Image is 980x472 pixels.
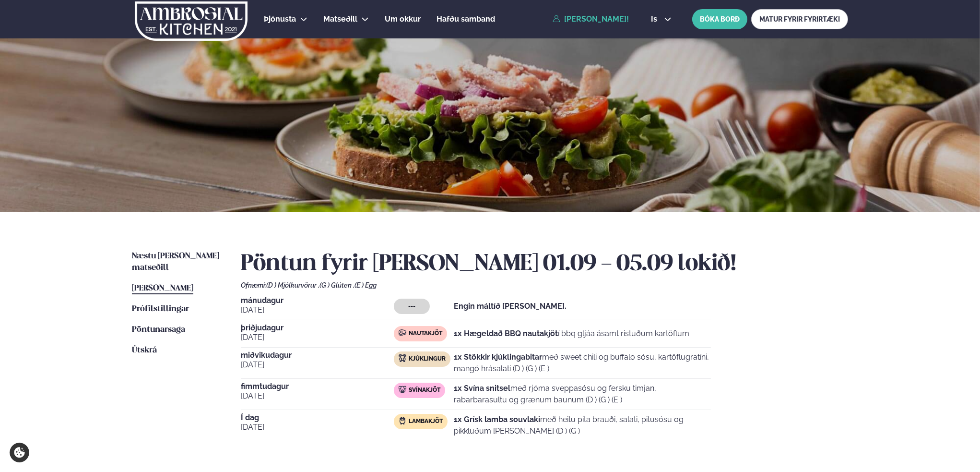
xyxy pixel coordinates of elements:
h2: Pöntun fyrir [PERSON_NAME] 01.09 - 05.09 lokið! [241,251,848,278]
img: pork.svg [399,386,406,393]
span: Í dag [241,414,394,422]
a: Matseðill [323,13,357,25]
span: [DATE] [241,359,394,371]
p: í bbq gljáa ásamt ristuðum kartöflum [454,328,689,339]
img: beef.svg [399,329,406,337]
span: (E ) Egg [354,281,377,289]
strong: 1x Hægeldað BBQ nautakjöt [454,329,558,338]
span: Matseðill [323,14,357,24]
a: MATUR FYRIR FYRIRTÆKI [751,9,848,29]
p: með sweet chili og buffalo sósu, kartöflugratíni, mangó hrásalati (D ) (G ) (E ) [454,351,711,375]
span: [DATE] [241,304,394,316]
span: Prófílstillingar [132,305,189,313]
button: BÓKA BORÐ [692,9,747,29]
a: Útskrá [132,345,157,356]
span: [PERSON_NAME] [132,284,193,292]
p: með heitu pita brauði, salati, pitusósu og pikkluðum [PERSON_NAME] (D ) (G ) [454,414,711,437]
a: Cookie settings [10,443,29,462]
strong: 1x Grísk lamba souvlaki [454,415,540,424]
a: Þjónusta [264,13,296,25]
span: Kjúklingur [409,355,446,363]
img: logo [134,1,248,41]
span: fimmtudagur [241,383,394,390]
a: [PERSON_NAME] [132,283,193,294]
span: [DATE] [241,332,394,343]
span: Svínakjöt [409,387,440,394]
p: með rjóma sveppasósu og fersku timjan, rabarbarasultu og grænum baunum (D ) (G ) (E ) [454,383,711,406]
span: Lambakjöt [409,418,443,425]
a: [PERSON_NAME]! [553,15,629,24]
a: Um okkur [385,13,421,25]
span: (G ) Glúten , [319,281,354,289]
span: Um okkur [385,14,421,24]
strong: 1x Svína snitsel [454,384,510,393]
img: Lamb.svg [399,417,406,424]
span: Þjónusta [264,14,296,24]
div: Ofnæmi: [241,281,848,289]
span: Hafðu samband [437,14,495,24]
span: Útskrá [132,346,157,354]
span: miðvikudagur [241,351,394,359]
strong: 1x Stökkir kjúklingabitar [454,352,542,362]
span: þriðjudagur [241,324,394,332]
span: Næstu [PERSON_NAME] matseðill [132,252,219,272]
span: Pöntunarsaga [132,326,185,334]
a: Hafðu samband [437,13,495,25]
span: mánudagur [241,297,394,304]
a: Prófílstillingar [132,303,189,315]
img: chicken.svg [399,354,406,362]
span: [DATE] [241,390,394,402]
span: --- [408,303,415,310]
span: [DATE] [241,422,394,433]
a: Næstu [PERSON_NAME] matseðill [132,251,222,274]
a: Pöntunarsaga [132,324,185,336]
button: is [643,15,679,23]
span: is [651,15,660,23]
strong: Engin máltíð [PERSON_NAME]. [454,302,567,311]
span: Nautakjöt [409,330,442,338]
span: (D ) Mjólkurvörur , [266,281,319,289]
